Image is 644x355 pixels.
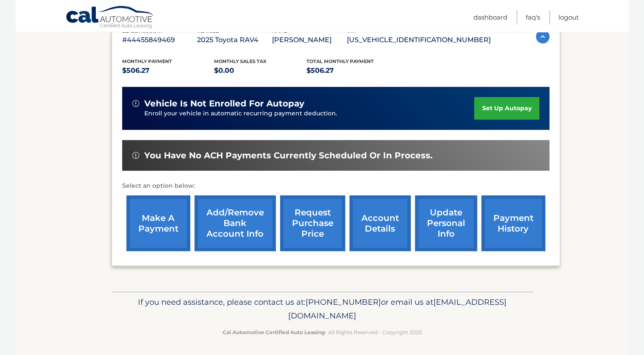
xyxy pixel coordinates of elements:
span: vehicle is not enrolled for autopay [144,98,304,109]
a: request purchase price [280,195,345,251]
a: FAQ's [526,10,540,24]
a: Logout [558,10,579,24]
a: payment history [481,195,545,251]
img: alert-white.svg [132,100,139,107]
span: Monthly sales Tax [214,58,266,64]
a: set up autopay [474,97,539,120]
p: If you need assistance, please contact us at: or email us at [117,295,527,323]
p: [PERSON_NAME] [272,34,347,46]
p: $506.27 [306,65,399,77]
p: Select an option below: [122,181,550,191]
a: Cal Automotive [66,6,155,30]
a: update personal info [415,195,477,251]
p: $506.27 [122,65,215,77]
span: You have no ACH payments currently scheduled or in process. [144,150,432,161]
p: $0.00 [214,65,306,77]
a: account details [349,195,411,251]
p: 2025 Toyota RAV4 [197,34,272,46]
p: Enroll your vehicle in automatic recurring payment deduction. [144,109,475,118]
span: [EMAIL_ADDRESS][DOMAIN_NAME] [288,297,507,321]
span: Total Monthly Payment [306,58,374,64]
strong: Cal Automotive Certified Auto Leasing [223,329,325,335]
p: [US_VEHICLE_IDENTIFICATION_NUMBER] [347,34,491,46]
a: make a payment [126,195,190,251]
a: Add/Remove bank account info [195,195,276,251]
p: - All Rights Reserved - Copyright 2025 [117,328,527,337]
span: [PHONE_NUMBER] [306,297,381,307]
a: Dashboard [473,10,507,24]
p: #44455849469 [122,34,197,46]
span: Monthly Payment [122,58,172,64]
img: alert-white.svg [132,152,139,159]
img: accordion-active.svg [536,30,550,43]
